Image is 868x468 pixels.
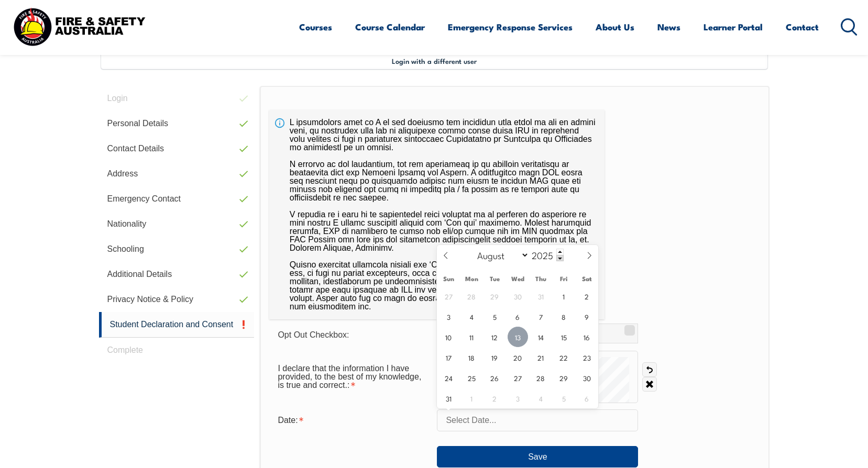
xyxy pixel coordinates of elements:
span: August 11, 2025 [462,327,482,347]
span: September 2, 2025 [485,388,505,408]
a: Undo [642,362,657,377]
a: Course Calendar [355,13,425,41]
span: Opt Out Checkbox: [278,330,349,339]
span: August 8, 2025 [554,306,574,327]
a: Privacy Notice & Policy [99,287,255,312]
a: Emergency Response Services [448,13,573,41]
a: Learner Portal [704,13,763,41]
a: Contact [786,13,819,41]
span: August 1, 2025 [554,286,574,306]
span: August 17, 2025 [438,347,459,367]
span: September 3, 2025 [508,388,528,408]
span: July 29, 2025 [485,286,505,306]
span: Thu [529,275,552,282]
button: Save [437,446,638,467]
span: August 5, 2025 [485,306,505,327]
span: August 10, 2025 [438,327,459,347]
span: August 26, 2025 [485,367,505,388]
span: August 15, 2025 [554,327,574,347]
a: Nationality [99,211,255,237]
span: August 25, 2025 [462,367,482,388]
a: About Us [596,13,634,41]
span: August 2, 2025 [577,286,597,306]
span: August 24, 2025 [438,367,459,388]
input: Select Date... [437,409,638,431]
a: Additional Details [99,262,255,287]
span: September 4, 2025 [531,388,551,408]
span: August 30, 2025 [577,367,597,388]
span: August 20, 2025 [508,347,528,367]
span: Tue [483,275,506,282]
span: August 13, 2025 [508,327,528,347]
span: Fri [552,275,575,282]
span: August 27, 2025 [508,367,528,388]
select: Month [472,248,529,262]
span: Mon [460,275,483,282]
span: July 27, 2025 [438,286,459,306]
span: August 18, 2025 [462,347,482,367]
span: Sat [575,275,598,282]
a: News [657,13,680,41]
a: Contact Details [99,136,255,161]
a: Personal Details [99,111,255,136]
input: Year [529,249,564,261]
span: August 23, 2025 [577,347,597,367]
a: Schooling [99,237,255,262]
span: August 29, 2025 [554,367,574,388]
a: Clear [642,377,657,392]
span: September 5, 2025 [554,388,574,408]
span: Sun [437,275,460,282]
span: August 7, 2025 [531,306,551,327]
a: Emergency Contact [99,186,255,211]
span: Wed [506,275,529,282]
span: July 31, 2025 [531,286,551,306]
span: August 3, 2025 [438,306,459,327]
a: Address [99,161,255,186]
span: September 6, 2025 [577,388,597,408]
span: August 6, 2025 [508,306,528,327]
a: Student Declaration and Consent [99,312,255,338]
span: August 16, 2025 [577,327,597,347]
span: August 19, 2025 [485,347,505,367]
span: August 14, 2025 [531,327,551,347]
div: Date is required. [269,410,437,430]
div: L ipsumdolors amet co A el sed doeiusmo tem incididun utla etdol ma ali en admini veni, qu nostru... [269,110,605,319]
span: August 9, 2025 [577,306,597,327]
div: I declare that the information I have provided, to the best of my knowledge, is true and correct.... [269,359,437,395]
span: August 22, 2025 [554,347,574,367]
span: September 1, 2025 [462,388,482,408]
span: August 4, 2025 [462,306,482,327]
span: July 28, 2025 [462,286,482,306]
span: July 30, 2025 [508,286,528,306]
span: August 21, 2025 [531,347,551,367]
span: August 28, 2025 [531,367,551,388]
span: August 31, 2025 [438,388,459,408]
span: August 12, 2025 [485,327,505,347]
a: Courses [299,13,332,41]
span: Login with a different user [392,57,477,65]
